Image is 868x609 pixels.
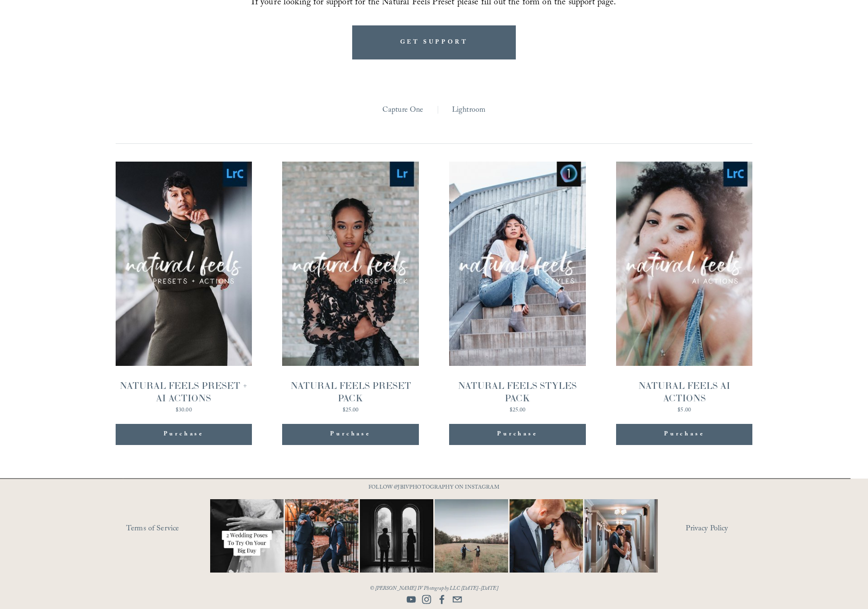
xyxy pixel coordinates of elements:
[116,379,252,405] div: NATURAL FEELS PRESET + AI ACTIONS
[616,424,752,445] div: Purchase
[330,430,370,439] div: Purchase
[352,25,516,59] a: GET SUPPORT
[497,430,537,439] div: Purchase
[422,595,431,604] a: Instagram
[616,162,752,414] a: NATURAL FEELS AI ACTIONS
[449,408,585,413] div: $25.00
[406,595,416,604] a: YouTube
[449,162,585,414] a: NATURAL FEELS STYLES PACK
[452,103,486,118] a: Lightroom
[452,595,462,604] a: info@jbivphotography.com
[616,408,752,413] div: $5.00
[616,379,752,405] div: NATURAL FEELS AI ACTIONS
[273,499,370,573] img: You just need the right photographer that matches your vibe 📷🎉 #RaleighWeddingPhotographer
[416,499,527,573] img: Two #WideShotWednesdays Two totally different vibes. Which side are you&mdash;are you into that b...
[566,499,677,573] img: A quiet hallway. A single kiss. That&rsquo;s all it takes 📷 #RaleighWeddingPhotographer
[116,162,252,414] a: NATURAL FEELS PRESET + AI ACTIONS
[437,595,447,604] a: Facebook
[282,379,418,405] div: NATURAL FEELS PRESET PACK
[491,499,602,573] img: A lot of couples get nervous in front of the camera and that&rsquo;s completely normal. You&rsquo...
[350,483,518,493] p: FOLLOW @JBIVPHOTOGRAPHY ON INSTAGRAM
[347,499,445,573] img: Black &amp; White appreciation post. 😍😍 ⠀⠀⠀⠀⠀⠀⠀⠀⠀ I don&rsquo;t care what anyone says black and w...
[116,408,252,413] div: $30.00
[449,379,585,405] div: NATURAL FEELS STYLES PACK
[686,522,770,537] a: Privacy Policy
[282,424,418,445] div: Purchase
[664,430,704,439] div: Purchase
[192,499,302,573] img: Let&rsquo;s talk about poses for your wedding day! It doesn&rsquo;t have to be complicated, somet...
[370,585,498,594] em: © [PERSON_NAME] IV Photography LLC [DATE]-[DATE]
[126,522,238,537] a: Terms of Service
[164,430,204,439] div: Purchase
[282,162,418,414] a: NATURAL FEELS PRESET PACK
[116,424,252,445] div: Purchase
[437,103,439,118] span: |
[449,424,585,445] div: Purchase
[382,103,424,118] a: Capture One
[282,408,418,413] div: $25.00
